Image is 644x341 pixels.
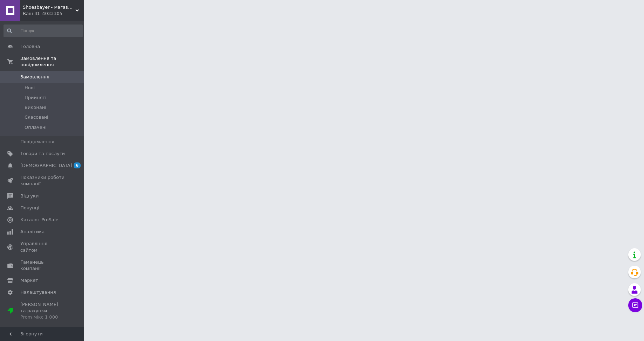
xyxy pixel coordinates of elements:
span: Скасовані [25,114,48,120]
span: Оплачені [25,124,47,131]
span: Аналітика [20,229,45,235]
span: Замовлення [20,74,49,80]
span: Маркет [20,277,38,284]
span: Повідомлення [20,139,54,145]
input: Пошук [4,25,83,37]
span: [DEMOGRAPHIC_DATA] [20,162,72,169]
span: Виконані [25,104,46,111]
button: Чат з покупцем [628,298,642,312]
span: Гаманець компанії [20,259,65,272]
span: Прийняті [25,95,46,101]
span: Shoesbayer - магазин стильного чоловічого взуття та аксесуарів [23,4,75,11]
span: Товари та послуги [20,151,65,157]
span: Каталог ProSale [20,217,58,223]
div: Ваш ID: 4033305 [23,11,84,17]
span: Замовлення та повідомлення [20,55,84,68]
span: [PERSON_NAME] та рахунки [20,301,65,321]
span: Нові [25,85,35,91]
span: Головна [20,43,40,50]
span: 6 [74,162,81,168]
span: Покупці [20,205,39,211]
span: Показники роботи компанії [20,174,65,187]
span: Відгуки [20,193,39,199]
span: Управління сайтом [20,241,65,253]
span: Налаштування [20,289,56,295]
div: Prom мікс 1 000 [20,314,65,320]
